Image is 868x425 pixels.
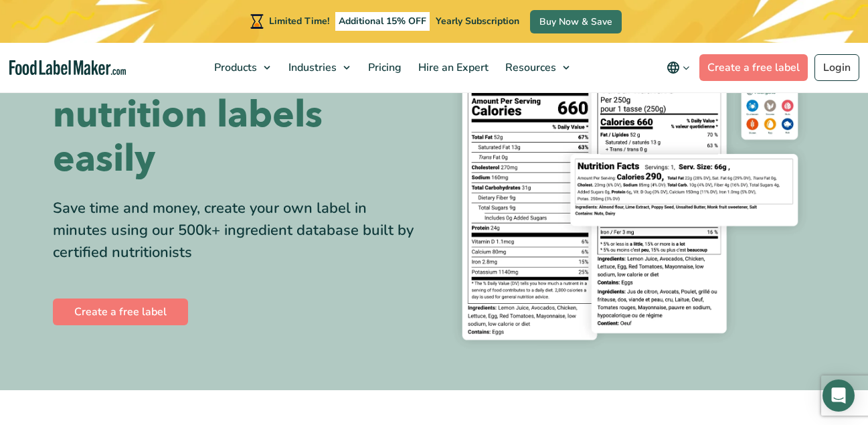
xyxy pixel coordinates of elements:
h1: Create compliant nutrition labels easily [53,49,424,181]
a: Hire an Expert [410,43,494,92]
span: Products [210,60,258,75]
span: Pricing [364,60,403,75]
a: Products [206,43,277,92]
a: Pricing [360,43,407,92]
div: Save time and money, create your own label in minutes using our 500k+ ingredient database built b... [53,197,424,264]
a: Create a free label [53,299,188,325]
a: Resources [497,43,576,92]
div: Open Intercom Messenger [822,379,855,412]
span: Hire an Expert [414,60,490,75]
a: Login [814,54,859,81]
a: Create a free label [699,54,808,81]
span: Industries [284,60,338,75]
span: Yearly Subscription [436,15,519,27]
a: Buy Now & Save [530,10,622,33]
span: Limited Time! [269,15,329,27]
span: Additional 15% OFF [335,12,430,31]
a: Industries [280,43,357,92]
span: Resources [501,60,557,75]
